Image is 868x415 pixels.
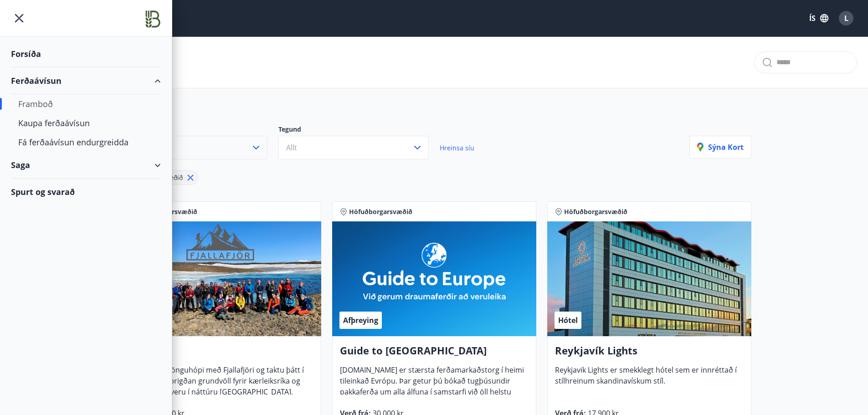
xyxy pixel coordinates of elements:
[278,125,440,136] p: Tegund
[18,94,154,113] div: Framboð
[11,41,161,67] div: Forsíða
[697,142,744,152] p: Sýna kort
[125,343,313,364] h4: Fjallafjör
[804,10,833,26] button: ÍS
[555,343,744,364] h4: Reykjavík Lights
[11,152,161,179] div: Saga
[555,365,737,393] span: Reykjavik Lights er smekklegt hótel sem er innréttað í stílhreinum skandinavískum stíl.
[11,10,27,26] button: menu
[11,67,161,94] div: Ferðaávísun
[340,343,529,364] h4: Guide to [GEOGRAPHIC_DATA]
[145,10,161,28] img: union_logo
[11,179,161,205] div: Spurt og svarað
[343,315,378,325] span: Afþreying
[835,7,857,29] button: L
[844,13,848,23] span: L
[278,136,429,159] button: Allt
[440,143,474,152] span: Hreinsa síu
[125,365,304,404] span: Vertu með í gönguhópi með Fjallafjöri og taktu þátt í að skapa heilbrigðan grundvöll fyrir kærlei...
[117,136,267,159] button: Valið
[18,113,154,133] div: Kaupa ferðaávísun
[558,315,578,325] span: Hótel
[349,207,412,216] span: Höfuðborgarsvæðið
[286,143,297,153] span: Allt
[689,136,751,159] button: Sýna kort
[117,125,278,136] p: Svæði
[564,207,627,216] span: Höfuðborgarsvæðið
[18,133,154,152] div: Fá ferðaávísun endurgreidda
